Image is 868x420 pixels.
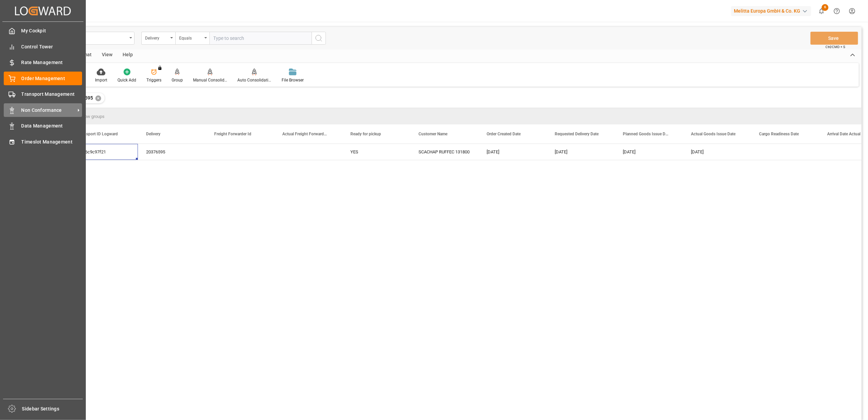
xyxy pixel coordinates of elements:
div: 48c6c9c97f21 [70,144,138,160]
span: Control Tower [21,43,82,50]
button: Melitta Europa GmbH & Co. KG [731,4,814,17]
span: Requested Delivery Date [555,132,599,136]
button: open menu [175,32,209,45]
div: [DATE] [683,144,751,160]
span: Arrival Date Actual [827,132,861,136]
span: Cargo Readiness Date [759,132,799,136]
div: Import [95,77,107,83]
span: 6 [822,4,828,11]
span: Timeslot Management [21,138,82,146]
button: Save [810,32,858,45]
span: Ctrl/CMD + S [825,44,845,49]
span: Transport Management [21,91,82,98]
a: Control Tower [4,40,82,53]
div: Auto Consolidation [237,77,271,83]
div: Melitta Europa GmbH & Co. KG [731,6,811,16]
button: search button [312,32,326,45]
div: File Browser [282,77,304,83]
a: Order Management [4,72,82,85]
button: show 6 new notifications [814,3,829,19]
div: View [97,49,117,61]
div: 20376595 [138,144,206,160]
a: My Cockpit [4,24,82,37]
span: Delivery [146,132,160,136]
a: Transport Management [4,88,82,101]
div: Group [172,77,183,83]
div: [DATE] [615,144,683,160]
span: Order Management [21,75,82,82]
span: Order Created Date [487,132,521,136]
div: YES [342,144,410,160]
a: Data Management [4,119,82,133]
div: [DATE] [478,144,547,160]
div: Quick Add [117,77,136,83]
div: SCACHAP RUFFEC 131800 [410,144,478,160]
button: open menu [141,32,175,45]
div: Delivery [145,33,168,41]
div: [DATE] [547,144,615,160]
span: Ready for pickup [350,132,381,136]
a: Rate Management [4,56,82,69]
div: Equals [179,33,202,41]
span: Sidebar Settings [22,405,83,412]
span: Non Conformance [21,107,75,114]
span: Customer Name [419,132,447,136]
span: Transport ID Logward [78,132,118,136]
span: Rate Management [21,59,82,66]
span: Actual Freight Forwarder Id [282,132,328,136]
button: Help Center [829,3,845,19]
span: Freight Forwarder Id [214,132,251,136]
input: Type to search [209,32,312,45]
span: Planned Goods Issue Date [623,132,668,136]
div: Help [117,49,138,61]
span: Actual Goods Issue Date [691,132,736,136]
a: Timeslot Management [4,135,82,148]
span: My Cockpit [21,27,82,34]
span: Data Management [21,122,82,130]
div: ✕ [95,95,101,101]
div: Manual Consolidation [193,77,227,83]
